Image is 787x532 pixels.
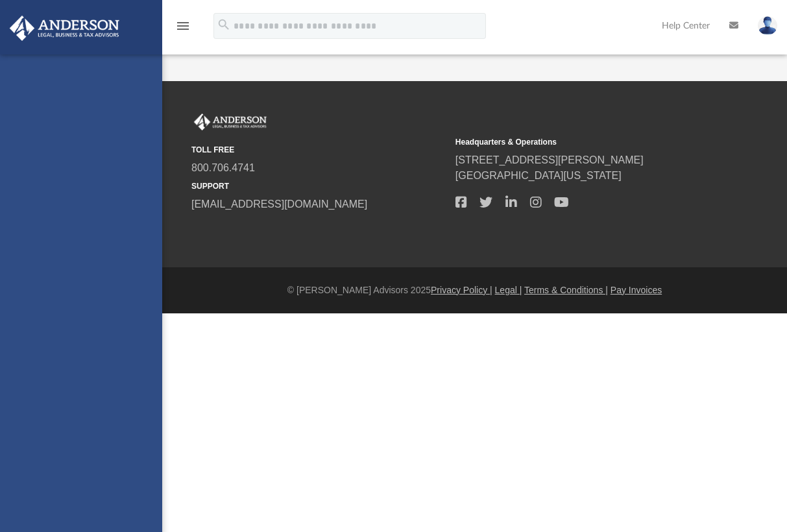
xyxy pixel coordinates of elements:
[758,16,777,35] img: User Pic
[191,162,255,173] a: 800.706.4741
[191,144,446,156] small: TOLL FREE
[217,18,231,32] i: search
[175,18,191,34] i: menu
[455,154,644,165] a: [STREET_ADDRESS][PERSON_NAME]
[495,285,522,295] a: Legal |
[524,285,608,295] a: Terms & Conditions |
[175,25,191,34] a: menu
[455,136,710,148] small: Headquarters & Operations
[611,285,662,295] a: Pay Invoices
[191,199,367,210] a: [EMAIL_ADDRESS][DOMAIN_NAME]
[191,114,269,130] img: Anderson Advisors Platinum Portal
[431,285,492,295] a: Privacy Policy |
[6,16,123,41] img: Anderson Advisors Platinum Portal
[162,284,787,297] div: © [PERSON_NAME] Advisors 2025
[455,170,622,181] a: [GEOGRAPHIC_DATA][US_STATE]
[191,180,446,192] small: SUPPORT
